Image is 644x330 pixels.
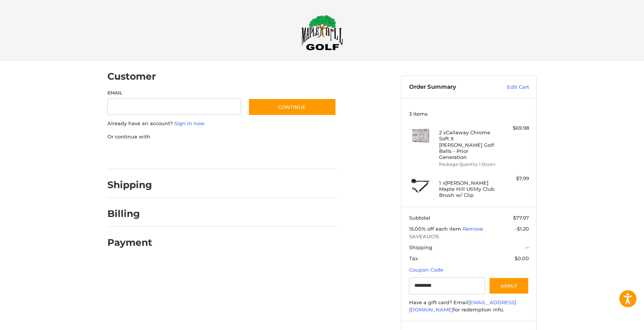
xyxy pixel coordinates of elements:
[234,148,291,162] iframe: PayPal-venmo
[581,310,644,330] iframe: Google Customer Reviews
[174,120,205,126] a: Sign in now
[489,277,529,294] button: Apply
[248,98,336,116] button: Continue
[107,237,152,248] h2: Payment
[515,255,529,261] span: $0.00
[105,148,162,162] iframe: PayPal-paypal
[409,244,432,250] span: Shipping
[107,133,336,141] p: Or continue with
[499,175,529,182] div: $7.99
[513,215,529,221] span: $77.97
[409,83,491,91] h3: Order Summary
[107,90,241,96] label: Email
[301,15,343,50] img: Maple Hill Golf
[409,255,418,261] span: Tax
[409,233,529,240] span: SAVEAUG15
[107,120,336,127] p: Already have an account?
[439,180,497,198] h4: 1 x [PERSON_NAME] Maple Hill Utility Club Brush w/ Clip
[169,148,226,162] iframe: PayPal-paylater
[409,215,430,221] span: Subtotal
[515,226,529,232] span: -$1.20
[409,299,529,314] div: Have a gift card? Email for redemption info.
[107,71,156,82] h2: Customer
[409,111,529,117] h3: 3 Items
[525,244,529,250] span: --
[439,161,497,168] li: Package Quantity 1 Dozen
[409,267,443,273] a: Coupon Code
[463,226,483,232] a: Remove
[491,83,529,91] a: Edit Cart
[439,129,497,160] h4: 2 x Callaway Chrome Soft X [PERSON_NAME] Golf Balls - Prior Generation
[409,277,485,294] input: Gift Certificate or Coupon Code
[107,179,152,191] h2: Shipping
[499,124,529,132] div: $69.98
[409,226,463,232] span: 15.00% off each item
[107,208,152,220] h2: Billing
